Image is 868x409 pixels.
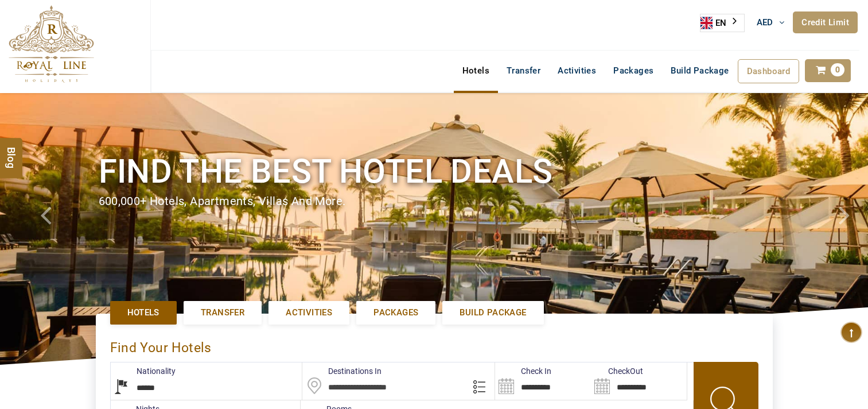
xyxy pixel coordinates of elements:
input: Search [591,362,687,400]
a: Packages [605,59,662,82]
span: Activities [286,307,332,319]
span: Transfer [201,307,244,319]
a: Activities [268,301,349,325]
aside: Language selected: English [700,14,745,32]
label: CheckOut [591,365,643,377]
a: EN [700,14,744,32]
a: Build Package [442,301,543,325]
label: Nationality [111,365,176,377]
h1: Find the best hotel deals [99,150,770,193]
span: Build Package [460,307,526,319]
div: Find Your Hotels [110,328,758,362]
a: Packages [356,301,435,325]
span: Packages [373,307,418,319]
a: Transfer [184,301,262,325]
span: Blog [4,146,19,156]
label: Destinations In [302,365,382,377]
span: Dashboard [747,66,791,76]
span: Hotels [127,307,159,319]
a: Activities [549,59,605,82]
input: Search [495,362,591,400]
span: AED [757,17,773,28]
label: Check In [495,365,551,377]
div: Language [700,14,745,32]
span: 0 [831,63,844,76]
a: Hotels [110,301,177,325]
a: Transfer [498,59,549,82]
div: 600,000+ hotels, apartments, villas and more. [99,193,770,210]
img: The Royal Line Holidays [9,5,94,83]
a: 0 [805,59,851,82]
a: Build Package [662,59,737,82]
a: Credit Limit [793,11,858,33]
a: Hotels [454,59,498,82]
